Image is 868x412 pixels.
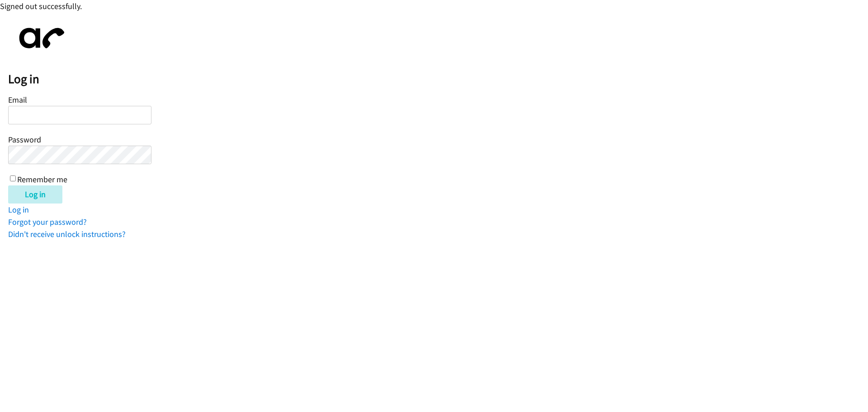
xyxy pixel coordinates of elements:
label: Email [8,95,27,105]
input: Log in [8,185,62,204]
a: Didn't receive unlock instructions? [8,229,126,239]
img: aphone-8a226864a2ddd6a5e75d1ebefc011f4aa8f32683c2d82f3fb0802fe031f96514.svg [8,20,71,56]
label: Remember me [17,174,67,185]
label: Password [8,134,41,145]
h2: Log in [8,71,868,87]
a: Log in [8,204,29,215]
a: Forgot your password? [8,217,87,227]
